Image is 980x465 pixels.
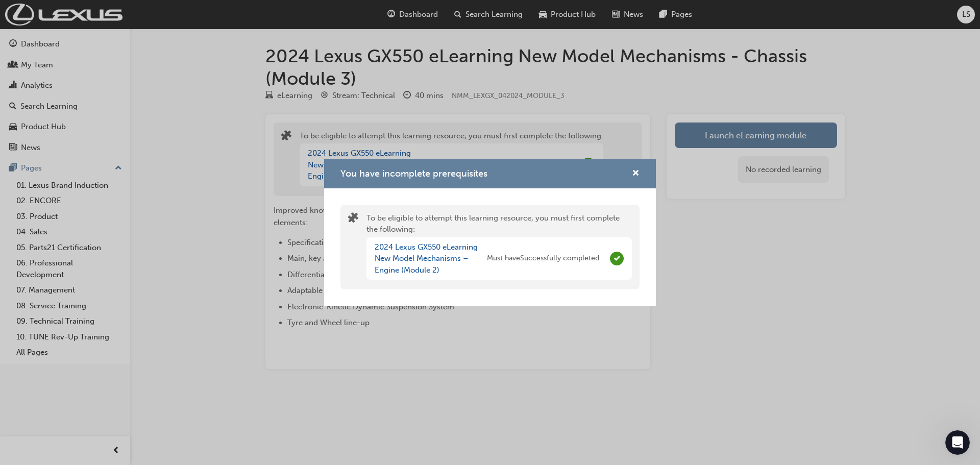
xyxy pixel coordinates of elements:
div: You have incomplete prerequisites [324,159,656,306]
button: cross-icon [632,167,640,180]
iframe: Intercom live chat [945,430,970,455]
div: To be eligible to attempt this learning resource, you must first complete the following: [366,212,632,282]
span: You have incomplete prerequisites [340,168,487,179]
span: cross-icon [632,169,640,179]
span: puzzle-icon [348,213,358,225]
span: Must have Successfully completed [487,253,599,264]
span: Complete [610,252,624,265]
a: 2024 Lexus GX550 eLearning New Model Mechanisms – Engine (Module 2) [375,242,478,275]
